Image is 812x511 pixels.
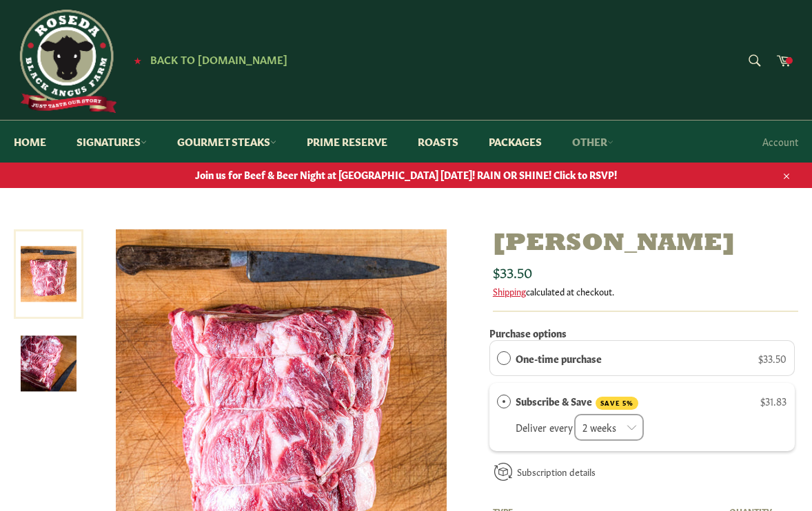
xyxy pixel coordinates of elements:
span: $33.50 [493,262,532,281]
div: One-time purchase [497,351,511,366]
div: Subscribe & Save [497,393,511,408]
label: Deliver every [516,420,573,434]
img: Roseda Beef [14,10,117,113]
a: Prime Reserve [293,121,401,163]
label: Purchase options [489,326,567,340]
a: Account [755,121,805,162]
a: Subscription details [517,465,596,478]
a: Shipping [493,284,526,298]
span: SAVE 5% [596,397,638,410]
a: Gourmet Steaks [163,121,290,163]
a: Other [558,121,627,163]
label: One-time purchase [516,351,602,366]
img: Chuck Roast [21,336,77,392]
a: ★ Back to [DOMAIN_NAME] [127,54,287,65]
span: ★ [134,54,141,65]
span: Back to [DOMAIN_NAME] [150,52,287,66]
div: calculated at checkout. [493,285,798,298]
a: Signatures [63,121,161,163]
h1: [PERSON_NAME] [493,229,798,259]
span: $33.50 [758,351,786,365]
a: Packages [475,121,556,163]
select: Interval select [574,414,644,441]
a: Roasts [404,121,472,163]
label: Subscribe & Save [516,393,638,410]
span: $31.83 [760,394,786,408]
